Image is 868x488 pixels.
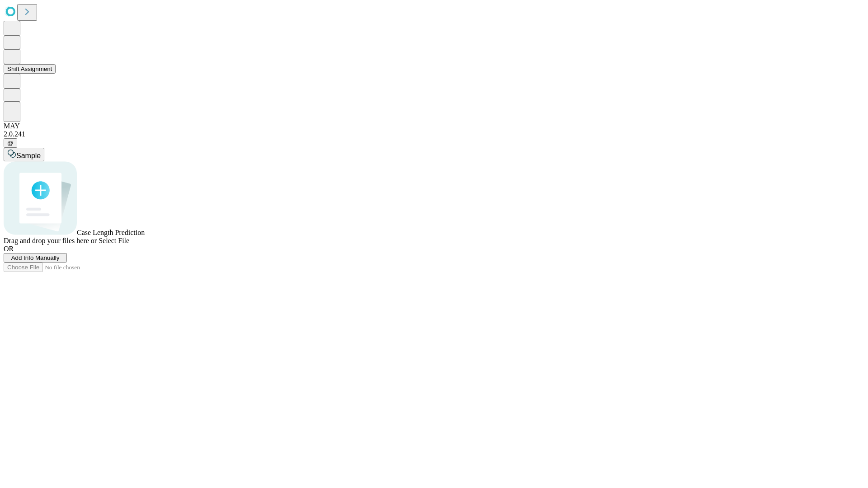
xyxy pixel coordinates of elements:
[11,254,60,261] span: Add Info Manually
[4,64,56,74] button: Shift Assignment
[4,148,44,161] button: Sample
[77,229,145,236] span: Case Length Prediction
[99,237,129,244] span: Select File
[4,253,67,263] button: Add Info Manually
[16,152,41,160] span: Sample
[4,237,97,244] span: Drag and drop your files here or
[4,138,17,148] button: @
[4,245,14,253] span: OR
[4,130,864,138] div: 2.0.241
[7,140,14,146] span: @
[4,122,864,130] div: MAY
